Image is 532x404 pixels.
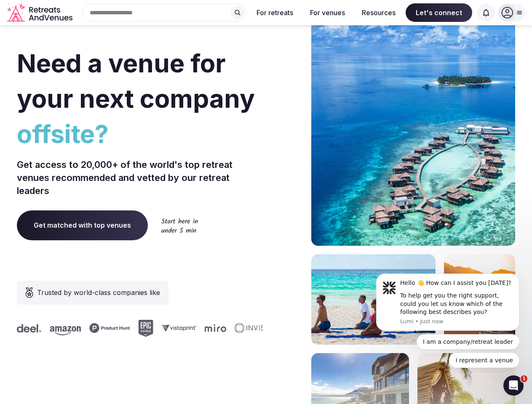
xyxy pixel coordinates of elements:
button: For venues [303,3,352,22]
svg: Vistaprint company logo [160,324,194,332]
img: yoga on tropical beach [311,254,436,345]
span: 1 [521,375,527,382]
a: Visit the homepage [7,3,74,22]
p: Get access to 20,000+ of the world's top retreat venues recommended and vetted by our retreat lea... [17,158,263,197]
img: woman sitting in back of truck with camels [444,254,515,345]
svg: Retreats and Venues company logo [7,3,74,22]
span: Trusted by world-class companies like [37,287,160,298]
button: Resources [355,3,402,22]
span: Let's connect [406,3,472,22]
iframe: Intercom notifications message [364,266,532,373]
svg: Deel company logo [15,324,39,332]
iframe: Intercom live chat [503,375,524,396]
a: Get matched with top venues [17,210,148,240]
svg: Epic Games company logo [136,320,151,337]
span: offsite? [17,116,263,151]
button: For retreats [250,3,300,22]
svg: Invisible company logo [233,323,279,333]
svg: Miro company logo [203,324,224,332]
img: Start here in under 5 min [161,218,198,233]
span: Need a venue for your next company [17,48,255,114]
